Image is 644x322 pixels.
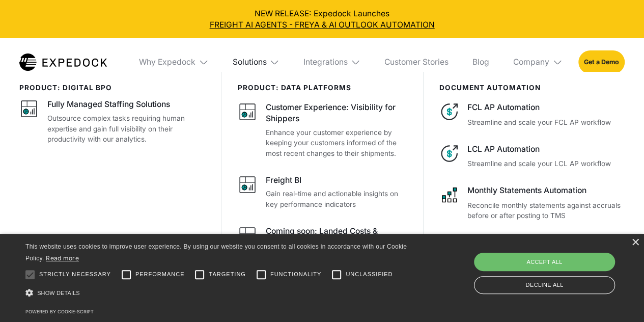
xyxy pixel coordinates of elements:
a: FREIGHT AI AGENTS - FREYA & AI OUTLOOK AUTOMATION [8,19,636,31]
div: Solutions [225,38,288,86]
span: Show details [37,290,80,296]
div: Solutions [232,57,266,67]
div: Decline all [474,276,615,294]
p: Outsource complex tasks requiring human expertise and gain full visibility on their productivity ... [47,113,205,145]
p: Reconcile monthly statements against accruals before or after posting to TMS [467,200,625,221]
a: Monthly Statements AutomationReconcile monthly statements against accruals before or after postin... [439,185,625,221]
div: LCL AP Automation [467,144,625,155]
div: Fully Managed Staffing Solutions [47,99,170,110]
div: Show details [25,286,411,300]
p: Gain real-time and actionable insights on key performance indicators [265,189,407,209]
p: Enhance your customer experience by keeping your customers informed of the most recent changes to... [265,127,407,159]
div: product: digital bpo [19,84,205,92]
a: Customer Experience: Visibility for ShippersEnhance your customer experience by keeping your cust... [238,102,407,158]
div: Monthly Statements Automation [467,185,625,196]
span: Strictly necessary [39,270,111,279]
div: PRODUCT: data platforms [238,84,407,92]
p: Streamline and scale your FCL AP workflow [467,117,625,128]
div: Freight BI [265,175,301,186]
a: LCL AP AutomationStreamline and scale your LCL AP workflow [439,144,625,169]
div: Why Expedock [139,57,195,67]
div: Accept all [474,253,615,271]
div: document automation [439,84,625,92]
span: This website uses cookies to improve user experience. By using our website you consent to all coo... [25,243,407,262]
span: Targeting [209,270,245,279]
span: Performance [135,270,185,279]
a: Powered by cookie-script [25,309,94,314]
a: Get a Demo [578,50,625,73]
div: Integrations [303,57,348,67]
a: Coming soon: Landed Costs & Container Utilization [238,226,407,251]
a: Fully Managed Staffing SolutionsOutsource complex tasks requiring human expertise and gain full v... [19,99,205,144]
div: Coming soon: Landed Costs & Container Utilization [265,226,407,248]
a: Customer Stories [377,38,457,86]
a: Freight BIGain real-time and actionable insights on key performance indicators [238,175,407,210]
a: Read more [46,254,79,262]
p: Streamline and scale your LCL AP workflow [467,158,625,169]
div: Company [513,57,549,67]
span: Functionality [270,270,321,279]
div: Why Expedock [131,38,216,86]
iframe: Chat Widget [593,273,644,322]
div: Customer Experience: Visibility for Shippers [265,102,407,124]
div: NEW RELEASE: Expedock Launches [8,8,636,31]
div: FCL AP Automation [467,102,625,113]
span: Unclassified [346,270,393,279]
div: Integrations [295,38,369,86]
div: Close [631,239,639,247]
a: Blog [465,38,497,86]
a: FCL AP AutomationStreamline and scale your FCL AP workflow [439,102,625,127]
div: Company [505,38,570,86]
